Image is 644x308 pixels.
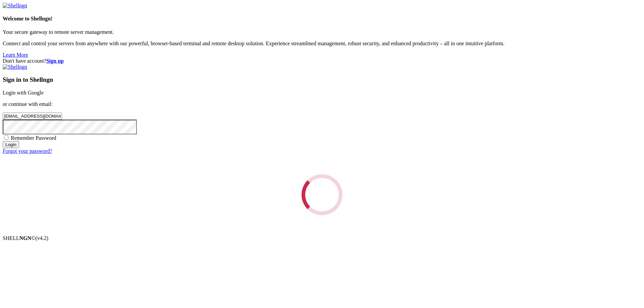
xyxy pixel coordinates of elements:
span: 4.2.0 [36,235,49,241]
p: Your secure gateway to remote server management. [3,29,641,35]
h3: Sign in to Shellngn [3,76,641,83]
span: Remember Password [11,135,56,141]
div: Don't have account? [3,58,641,64]
a: Learn More [3,52,28,58]
b: NGN [19,235,32,241]
a: Forgot your password? [3,148,52,154]
a: Sign up [46,58,64,64]
span: SHELL © [3,235,48,241]
div: Loading... [298,171,346,219]
img: Shellngn [3,64,27,70]
input: Remember Password [4,135,8,140]
p: Connect and control your servers from anywhere with our powerful, browser-based terminal and remo... [3,41,641,47]
h4: Welcome to Shellngn! [3,16,641,22]
input: Login [3,141,19,148]
a: Login with Google [3,90,44,96]
p: or continue with email: [3,101,641,107]
img: Shellngn [3,3,27,9]
input: Email address [3,113,62,120]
